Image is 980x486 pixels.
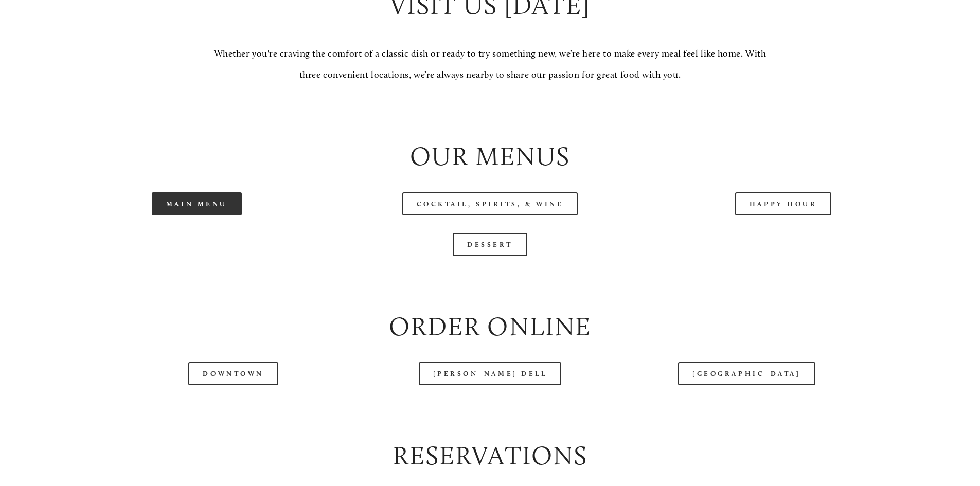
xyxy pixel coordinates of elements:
[152,192,242,215] a: Main Menu
[419,362,562,385] a: [PERSON_NAME] Dell
[59,309,921,345] h2: Order Online
[735,192,832,215] a: Happy Hour
[453,233,527,256] a: Dessert
[188,362,278,385] a: Downtown
[402,192,578,215] a: Cocktail, Spirits, & Wine
[678,362,815,385] a: [GEOGRAPHIC_DATA]
[59,138,921,175] h2: Our Menus
[59,438,921,474] h2: Reservations
[29,4,81,55] img: Amaro's Table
